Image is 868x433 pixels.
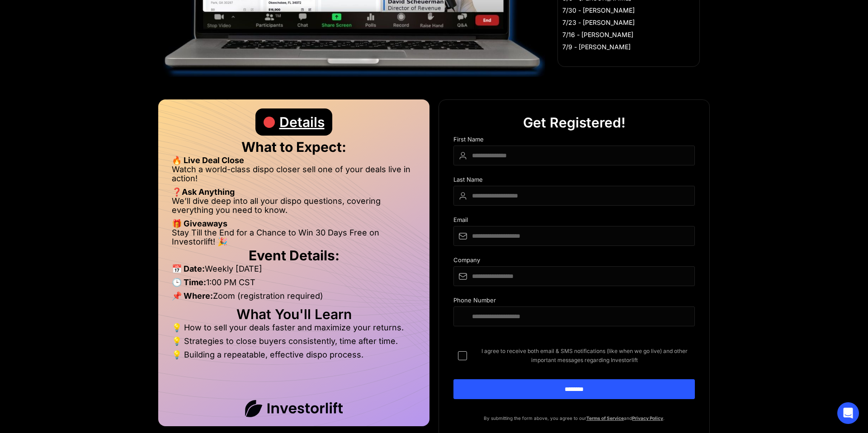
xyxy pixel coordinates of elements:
form: DIspo Day Main Form [453,136,695,414]
div: Open Intercom Messenger [837,402,859,424]
h2: What You'll Learn [172,310,416,319]
li: 💡 Building a repeatable, effective dispo process. [172,350,416,359]
li: 1:00 PM CST [172,278,416,292]
div: Company [453,257,695,266]
div: Phone Number [453,297,695,306]
div: Get Registered! [523,109,626,136]
li: Watch a world-class dispo closer sell one of your deals live in action! [172,165,416,188]
strong: 📅 Date: [172,264,205,273]
li: 💡 Strategies to close buyers consistently, time after time. [172,337,416,350]
strong: 🔥 Live Deal Close [172,155,244,165]
li: Weekly [DATE] [172,264,416,278]
strong: What to Expect: [241,139,346,155]
li: 💡 How to sell your deals faster and maximize your returns. [172,323,416,337]
div: Email [453,216,695,226]
span: I agree to receive both email & SMS notifications (like when we go live) and other important mess... [474,347,695,365]
strong: ❓Ask Anything [172,187,235,197]
strong: 📌 Where: [172,291,213,301]
div: Details [279,108,325,136]
div: First Name [453,136,695,146]
li: We’ll dive deep into all your dispo questions, covering everything you need to know. [172,197,416,219]
strong: Event Details: [249,247,340,264]
strong: 🎁 Giveaways [172,219,227,228]
li: Stay Till the End for a Chance to Win 30 Days Free on Investorlift! 🎉 [172,228,416,246]
li: Zoom (registration required) [172,292,416,305]
div: Last Name [453,176,695,186]
strong: 🕒 Time: [172,278,206,287]
p: By submitting the form above, you agree to our and . [453,414,695,423]
a: Terms of Service [586,415,624,421]
a: Privacy Policy [632,415,663,421]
